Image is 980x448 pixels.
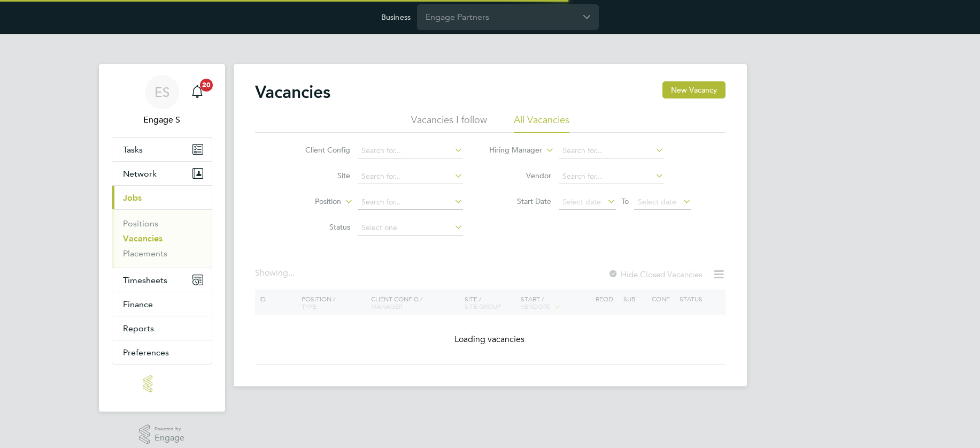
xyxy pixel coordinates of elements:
[288,268,295,278] span: ...
[514,113,569,133] li: All Vacancies
[562,197,601,207] span: Select date
[559,143,664,158] input: Search for...
[638,197,676,207] span: Select date
[123,299,153,309] span: Finance
[112,113,212,126] span: Engage S
[481,145,542,156] label: Hiring Manager
[123,275,167,285] span: Timesheets
[289,145,350,155] label: Client Config
[112,209,212,268] div: Jobs
[358,221,463,236] input: Select one
[112,138,212,161] a: Tasks
[289,171,350,180] label: Site
[358,195,463,210] input: Search for...
[123,248,167,259] a: Placements
[155,85,169,99] span: ES
[123,347,169,358] span: Preferences
[155,434,184,443] span: Engage
[123,323,154,333] span: Reports
[112,186,212,209] button: Jobs
[123,169,157,179] span: Network
[112,375,212,392] a: Go to home page
[358,143,463,158] input: Search for...
[112,75,212,126] a: ESEngage S
[123,218,158,229] a: Positions
[187,75,208,109] a: 20
[358,169,463,184] input: Search for...
[490,171,551,180] label: Vendor
[139,424,184,445] a: Powered byEngage
[155,424,184,434] span: Powered by
[618,194,632,208] span: To
[289,222,350,232] label: Status
[381,12,411,22] label: Business
[112,162,212,185] button: Network
[255,81,330,103] h2: Vacancies
[123,233,163,244] a: Vacancies
[662,81,726,98] button: New Vacancy
[123,145,143,155] span: Tasks
[411,113,487,133] li: Vacancies I follow
[490,196,551,206] label: Start Date
[112,268,212,292] button: Timesheets
[99,64,225,412] nav: Main navigation
[112,340,212,364] button: Preferences
[123,193,142,203] span: Jobs
[200,79,213,92] span: 20
[112,316,212,340] button: Reports
[608,269,702,279] label: Hide Closed Vacancies
[255,268,297,279] div: Showing
[280,196,341,207] label: Position
[559,169,664,184] input: Search for...
[112,292,212,316] button: Finance
[143,375,181,392] img: engage-logo-retina.png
